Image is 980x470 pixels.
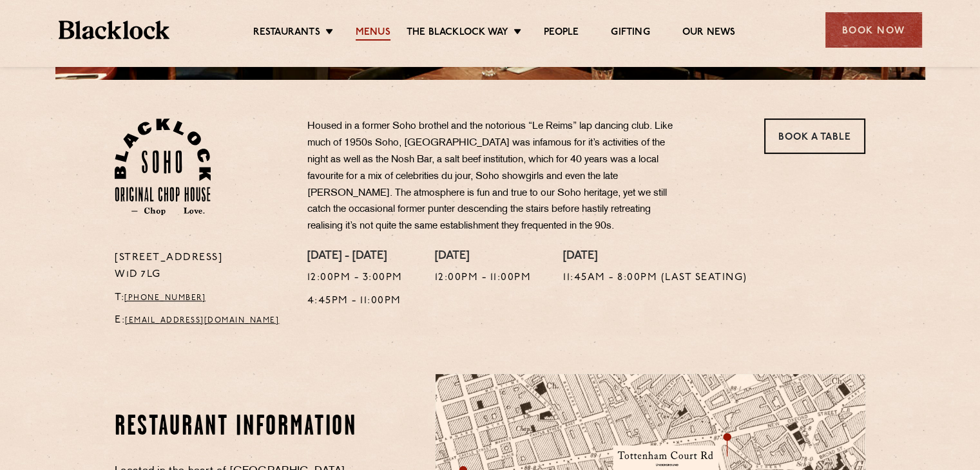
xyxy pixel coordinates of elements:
[825,12,922,48] div: Book Now
[115,290,288,306] p: T:
[124,294,206,302] a: [PHONE_NUMBER]
[115,118,211,215] img: Soho-stamp-default.svg
[764,118,865,154] a: Book a Table
[307,293,403,310] p: 4:45pm - 11:00pm
[115,312,288,329] p: E:
[435,270,532,287] p: 12:00pm - 11:00pm
[253,26,320,41] a: Restaurants
[611,26,649,41] a: Gifting
[307,118,687,235] p: Housed in a former Soho brothel and the notorious “Le Reims” lap dancing club. Like much of 1950s...
[563,270,747,287] p: 11:45am - 8:00pm (Last seating)
[307,270,403,287] p: 12:00pm - 3:00pm
[59,21,170,39] img: BL_Textured_Logo-footer-cropped.svg
[356,26,390,41] a: Menus
[682,26,736,41] a: Our News
[115,411,361,444] h2: Restaurant information
[307,250,403,264] h4: [DATE] - [DATE]
[115,250,288,283] p: [STREET_ADDRESS] W1D 7LG
[435,250,532,264] h4: [DATE]
[407,26,508,41] a: The Blacklock Way
[544,26,579,41] a: People
[563,250,747,264] h4: [DATE]
[125,317,279,324] a: [EMAIL_ADDRESS][DOMAIN_NAME]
